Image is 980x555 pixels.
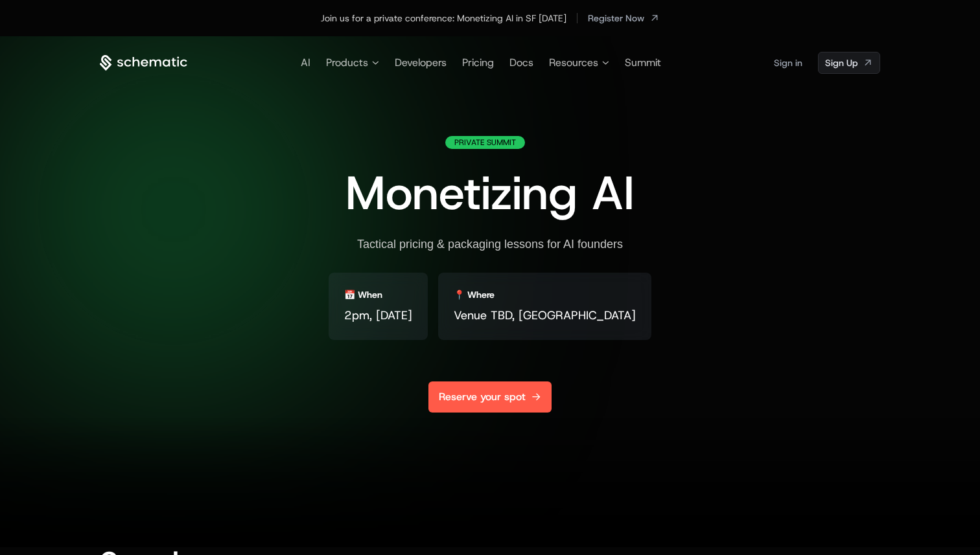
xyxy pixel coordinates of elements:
a: Summit [625,56,661,69]
span: Venue TBD, [GEOGRAPHIC_DATA] [454,306,636,324]
span: Monetizing AI [345,162,635,224]
span: Resources [549,55,598,71]
span: Products [326,55,368,71]
span: 2pm, [DATE] [344,306,412,324]
span: Sign Up [825,56,857,69]
div: 📅 When [344,288,382,301]
a: Reserve your spot [428,381,552,413]
a: [object Object] [818,52,880,74]
div: Join us for a private conference: Monetizing AI in SF [DATE] [321,12,566,25]
div: Private Summit [445,136,525,149]
div: Tactical pricing & packaging lessons for AI founders [357,237,623,252]
a: [object Object] [588,8,660,28]
div: 📍 Where [454,288,495,301]
a: AI [301,56,310,69]
a: Pricing [462,56,494,69]
a: Docs [509,56,533,69]
span: Register Now [588,12,644,25]
a: Developers [395,56,447,69]
a: Sign in [774,52,802,73]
